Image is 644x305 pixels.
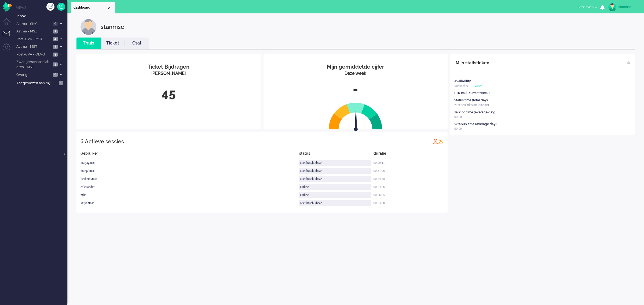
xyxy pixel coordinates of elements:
[76,159,299,167] div: marjagmsc
[76,175,299,183] div: liesbethvmsc
[268,63,444,71] div: Mijn gemiddelde cijfer
[268,70,444,77] div: Deze week
[76,38,101,49] li: Thuis
[101,40,125,46] a: Ticket
[80,19,97,35] img: customer.svg
[454,122,497,127] div: Wrapup time (average day)
[3,43,15,55] li: Admin menu
[76,167,299,175] div: margalmsc
[16,37,51,42] span: Post-CVA - MST
[76,191,299,199] div: mlie
[80,136,83,147] div: 6
[374,183,448,191] div: 00:24:46
[57,3,65,11] a: Quick Ticket
[299,168,371,174] div: Niet beschikbaar
[16,72,51,77] span: Overig
[454,84,468,88] span: Medisch:0
[577,5,594,9] span: Select status
[53,62,58,66] span: 4
[71,2,115,13] li: Dashboard
[299,160,371,166] div: Niet beschikbaar
[17,81,57,86] span: Toegewezen aan mij
[3,31,15,43] li: Tickets menu
[16,21,51,27] span: Astma - SMC
[16,44,52,49] span: Astma - MST
[329,102,382,129] img: semi_circle.svg
[3,2,12,12] img: flow_omnibird.svg
[454,115,462,119] span: 00:00
[107,6,111,10] div: Close tab
[59,81,63,85] span: 1
[53,22,58,26] span: 0
[456,58,489,68] div: Mijn statistieken
[454,91,490,95] div: FTR call (current week)
[101,19,124,35] div: stanmsc
[85,136,124,147] div: Actieve sessies
[374,167,448,175] div: 00:37:26
[16,5,67,10] li: Views
[475,84,482,88] span: watch
[374,159,448,167] div: 00:09:11
[53,73,58,77] span: 6
[433,139,438,144] img: profile_red.svg
[53,37,58,41] span: 4
[574,3,600,11] button: Select status
[76,40,101,46] a: Thuis
[76,199,299,207] div: katyahmsc
[438,139,444,144] img: profile_orange.svg
[74,5,107,10] span: dashboard
[374,175,448,183] div: 00:54:58
[574,2,600,13] li: Select status
[454,127,462,131] span: 00:00
[53,53,58,57] span: 3
[16,29,52,34] span: Astma - MSZ
[16,80,67,86] a: Toegewezen aan mij 1
[299,200,371,206] div: Niet beschikbaar
[46,3,54,11] div: Creëer ticket
[454,110,495,115] div: Talking time (average day)
[268,81,444,98] div: -
[608,3,616,11] img: avatar
[16,59,51,69] span: Zwangerschapsdiabetes - MST
[16,52,52,57] span: Post-CVA - OLVG
[17,14,67,19] span: Inbox
[125,40,149,46] a: Csat
[344,109,367,132] img: arrow.svg
[3,3,12,8] a: Omnidesk
[299,184,371,190] div: Online
[299,192,371,198] div: Online
[619,4,639,10] div: stanmsc
[80,85,257,102] div: 45
[299,176,371,182] div: Niet beschikbaar
[374,151,448,159] div: duratie
[125,38,149,49] li: Csat
[3,18,15,30] li: Dashboard menu
[454,79,471,84] div: Availablity
[76,151,299,159] div: Gebruiker
[374,199,448,207] div: 00:24:30
[80,70,257,77] div: [PERSON_NAME]
[374,191,448,199] div: 00:26:05
[454,98,488,103] div: Status time (total day)
[76,183,299,191] div: ealexander
[299,151,374,159] div: status
[53,29,58,34] span: 1
[53,45,58,49] span: 2
[454,103,489,107] span: Niet beschikbaar: 00:00:01
[607,3,639,11] a: stanmsc
[101,38,125,49] li: Ticket
[80,63,257,71] div: Ticket Bijdragen
[16,13,67,19] a: Inbox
